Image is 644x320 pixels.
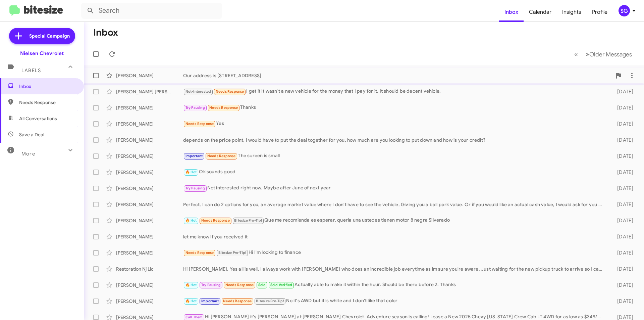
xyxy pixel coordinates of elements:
[606,153,639,159] div: [DATE]
[606,137,639,143] div: [DATE]
[185,283,197,287] span: 🔥 Hot
[183,152,606,160] div: The screen is small
[606,201,639,208] div: [DATE]
[116,201,183,208] div: [PERSON_NAME]
[209,105,238,110] span: Needs Response
[183,72,612,79] div: Our address is [STREET_ADDRESS]
[116,217,183,224] div: [PERSON_NAME]
[185,105,205,110] span: Try Pausing
[183,217,606,224] div: Que me recomienda es esperar, quería una ustedes tienen motor 8 negra Silverado
[216,89,244,94] span: Needs Response
[19,115,57,122] span: All Conversations
[201,299,219,303] span: Important
[185,122,214,126] span: Needs Response
[185,299,197,303] span: 🔥 Hot
[183,201,606,208] div: Perfect, I can do 2 options for you, an average market value where I don't have to see the vehicl...
[606,282,639,288] div: [DATE]
[183,88,606,95] div: I get it It wasn't a new vehicle for the money that I pay for it. It should be decent vehicle.
[29,33,70,39] span: Special Campaign
[606,121,639,127] div: [DATE]
[185,250,214,255] span: Needs Response
[185,170,197,174] span: 🔥 Hot
[19,83,76,90] span: Inbox
[183,168,606,176] div: Ok sounds good
[183,281,606,289] div: Actually able to make it within the hour. Should be there before 2. Thanks
[524,2,557,22] a: Calendar
[93,27,118,38] h1: Inbox
[223,299,252,303] span: Needs Response
[183,266,606,272] div: Hi [PERSON_NAME], Yes all is well. I always work with [PERSON_NAME] who does an incredible job ev...
[606,233,639,240] div: [DATE]
[256,299,284,303] span: Bitesize Pro-Tip!
[606,217,639,224] div: [DATE]
[116,249,183,256] div: [PERSON_NAME]
[116,121,183,127] div: [PERSON_NAME]
[116,298,183,305] div: [PERSON_NAME]
[19,99,76,106] span: Needs Response
[557,2,587,22] a: Insights
[183,184,606,192] div: Not interested right now. Maybe after June of next year
[183,249,606,257] div: Hi I'm looking to finance
[183,233,606,240] div: let me know if you received it
[185,89,211,94] span: Not-Interested
[606,249,639,256] div: [DATE]
[183,137,606,143] div: depends on the price point, I would have to put the deal together for you, how much are you looki...
[606,169,639,176] div: [DATE]
[185,218,197,223] span: 🔥 Hot
[185,186,205,190] span: Try Pausing
[183,297,606,305] div: No it's AWD but it is white and I don't like that color
[571,47,636,61] nav: Page navigation example
[619,5,630,16] div: SG
[81,3,222,19] input: Search
[606,298,639,305] div: [DATE]
[270,283,292,287] span: Sold Verified
[21,151,35,157] span: More
[19,131,44,138] span: Save a Deal
[587,2,613,22] a: Profile
[570,47,582,61] button: Previous
[606,266,639,272] div: [DATE]
[589,51,632,58] span: Older Messages
[116,233,183,240] div: [PERSON_NAME]
[574,50,578,58] span: «
[116,169,183,176] div: [PERSON_NAME]
[116,104,183,111] div: [PERSON_NAME]
[258,283,266,287] span: Sold
[183,120,606,128] div: Yes
[116,88,183,95] div: [PERSON_NAME] [PERSON_NAME]
[201,283,221,287] span: Try Pausing
[116,282,183,288] div: [PERSON_NAME]
[21,67,41,74] span: Labels
[218,250,246,255] span: Bitesize Pro-Tip!
[9,28,75,44] a: Special Campaign
[606,185,639,192] div: [DATE]
[613,5,637,16] button: SG
[582,47,636,61] button: Next
[116,153,183,159] div: [PERSON_NAME]
[20,50,64,57] div: Nielsen Chevrolet
[499,2,524,22] a: Inbox
[116,137,183,143] div: [PERSON_NAME]
[185,315,203,319] span: Call Them
[606,104,639,111] div: [DATE]
[201,218,230,223] span: Needs Response
[586,50,589,58] span: »
[116,266,183,272] div: Restoration Nj Llc
[183,104,606,111] div: Thanks
[234,218,262,223] span: Bitesize Pro-Tip!
[207,154,236,158] span: Needs Response
[116,185,183,192] div: [PERSON_NAME]
[225,283,254,287] span: Needs Response
[116,72,183,79] div: [PERSON_NAME]
[185,154,203,158] span: Important
[606,88,639,95] div: [DATE]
